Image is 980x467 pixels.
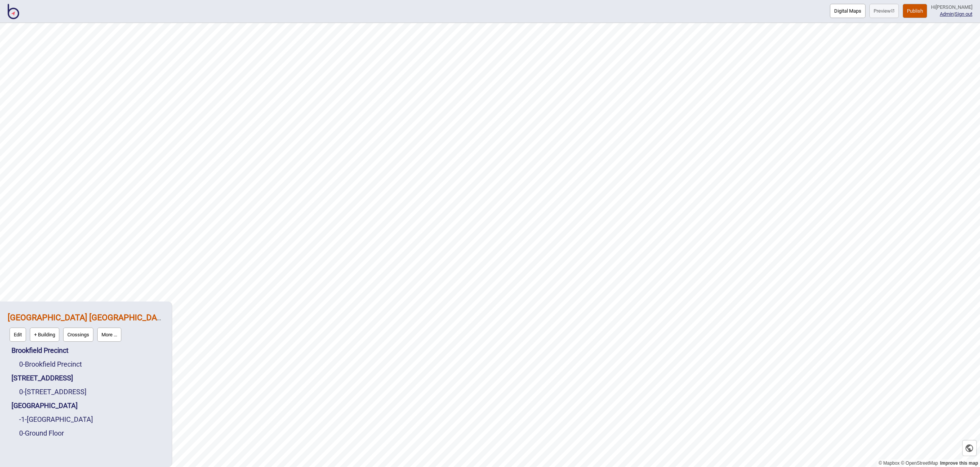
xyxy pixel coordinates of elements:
a: 0-[STREET_ADDRESS] [19,388,87,396]
a: Edit [8,326,28,344]
a: Map feedback [940,460,978,466]
span: | [940,11,955,17]
a: OpenStreetMap [901,460,938,466]
a: Brookfield Precinct [11,346,69,354]
img: preview [891,9,895,13]
div: Brookfield Precinct [11,344,164,357]
button: Edit [10,328,26,342]
button: Sign out [955,11,972,17]
a: Previewpreview [869,4,899,18]
a: Crossings [61,326,95,344]
div: Brookfield Place [11,399,164,413]
button: + Building [30,328,59,342]
a: [STREET_ADDRESS] [11,374,73,382]
a: 0-Ground Floor [19,429,64,437]
div: Ground Floor [19,426,164,440]
a: Mapbox [879,460,900,466]
div: Lower Lane [19,413,164,426]
button: Publish [903,4,927,18]
div: 11 Mounts Bay Road [19,385,164,399]
button: More ... [97,328,121,342]
a: [GEOGRAPHIC_DATA] [11,401,78,410]
button: Digital Maps [830,4,866,18]
a: 0-Brookfield Precinct [19,360,82,368]
a: More ... [95,326,123,344]
a: -1-[GEOGRAPHIC_DATA] [19,415,93,423]
div: 11 Mounts Bay Road [11,371,164,385]
button: Preview [869,4,899,18]
a: [GEOGRAPHIC_DATA] [GEOGRAPHIC_DATA] [8,313,169,322]
button: Crossings [63,328,93,342]
div: Brookfield Precinct [19,357,164,371]
div: Brookfield Precinct Perth [8,309,164,344]
a: Admin [940,11,954,17]
div: Hi [PERSON_NAME] [931,4,972,11]
img: BindiMaps CMS [8,4,19,19]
